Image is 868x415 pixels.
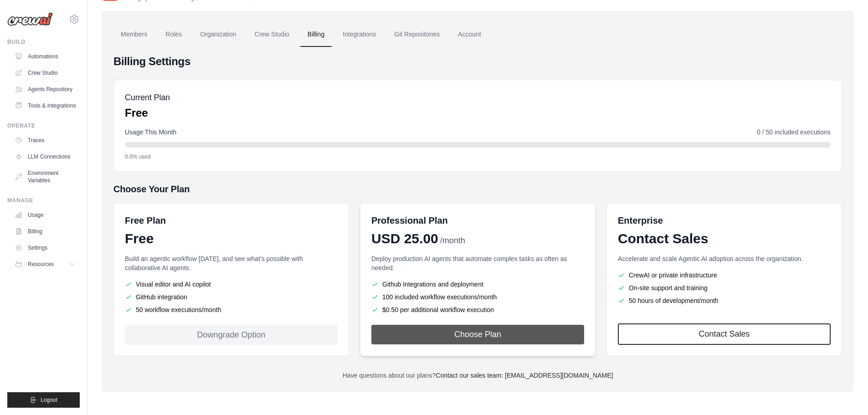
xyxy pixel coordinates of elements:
[113,183,842,195] h5: Choose Your Plan
[28,261,54,268] span: Resources
[11,224,80,239] a: Billing
[387,22,447,47] a: Git Repositories
[371,280,584,289] li: Github Integrations and deployment
[125,325,338,345] div: Downgrade Option
[11,66,80,80] a: Crew Studio
[7,197,80,204] div: Manage
[41,396,57,404] span: Logout
[371,292,584,302] li: 100 included workflow executions/month
[335,22,383,47] a: Integrations
[125,305,338,314] li: 50 workflow executions/month
[11,166,80,188] a: Environment Variables
[451,22,488,47] a: Account
[371,254,584,272] p: Deploy production AI agents that automate complex tasks as often as needed.
[125,280,338,289] li: Visual editor and AI copilot
[371,305,584,314] li: $0.50 per additional workflow execution
[125,214,166,227] h6: Free Plan
[193,22,243,47] a: Organization
[371,231,438,247] span: USD 25.00
[436,372,613,379] a: Contact our sales team: [EMAIL_ADDRESS][DOMAIN_NAME]
[11,133,80,148] a: Traces
[618,271,831,280] li: CrewAI or private infrastructure
[11,241,80,255] a: Settings
[113,371,842,380] p: Have questions about our plans?
[618,323,831,345] a: Contact Sales
[7,38,80,46] div: Build
[300,22,332,47] a: Billing
[618,214,831,227] h6: Enterprise
[113,22,154,47] a: Members
[125,153,151,160] span: 0.0% used
[11,257,80,272] button: Resources
[125,254,338,272] p: Build an agentic workflow [DATE], and see what's possible with collaborative AI agents.
[618,231,831,247] div: Contact Sales
[11,208,80,222] a: Usage
[158,22,189,47] a: Roles
[371,325,584,344] button: Choose Plan
[247,22,297,47] a: Crew Studio
[125,91,170,104] h5: Current Plan
[440,235,465,247] span: /month
[113,54,842,69] h4: Billing Settings
[11,49,80,64] a: Automations
[125,292,338,302] li: GitHub integration
[7,122,80,129] div: Operate
[11,82,80,97] a: Agents Repository
[618,296,831,305] li: 50 hours of development/month
[11,149,80,164] a: LLM Connections
[125,106,170,120] p: Free
[618,283,831,292] li: On-site support and training
[7,392,80,408] button: Logout
[371,214,448,227] h6: Professional Plan
[125,231,338,247] div: Free
[11,98,80,113] a: Tools & Integrations
[618,254,831,263] p: Accelerate and scale Agentic AI adoption across the organization.
[757,128,831,137] span: 0 / 50 included executions
[125,128,176,137] span: Usage This Month
[7,12,53,26] img: Logo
